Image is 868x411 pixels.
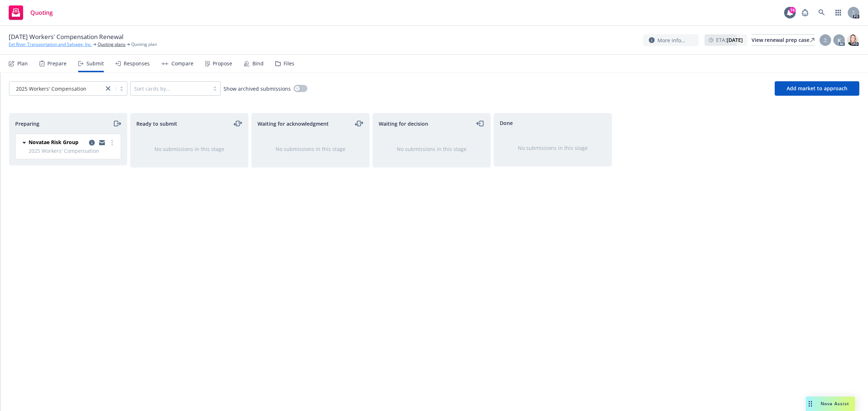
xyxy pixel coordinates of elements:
span: 2025 Workers' Compensation [16,85,86,92]
span: [DATE] Workers' Compensation Renewal [9,33,123,41]
span: 2025 Workers' Compensation [13,85,100,92]
a: close [104,84,112,93]
a: Report a Bug [798,5,812,20]
span: ETA : [716,36,743,44]
div: No submissions in this stage [384,145,479,153]
span: Ready to submit [136,120,177,127]
div: Plan [17,61,28,66]
span: More info... [658,36,685,44]
button: Add market to approach [775,81,859,96]
div: No submissions in this stage [142,145,237,153]
a: moveLeftRight [355,119,363,128]
a: Eel River Transportation and Salvage, Inc. [9,41,92,48]
span: Done [500,119,513,127]
div: Drag to move [806,397,815,411]
button: More info... [643,34,699,46]
span: Nova Assist [821,401,849,407]
a: Quoting plans [98,41,125,48]
div: No submissions in this stage [506,144,600,152]
a: moveRight [112,119,121,128]
span: Waiting for decision [379,120,428,127]
a: moveLeft [476,119,485,128]
a: Switch app [831,5,846,20]
div: Files [284,61,294,66]
div: Propose [213,61,232,66]
a: copy logging email [88,138,96,147]
a: Search [814,5,829,20]
a: moveLeftRight [234,119,242,128]
div: Compare [171,61,193,66]
div: Responses [124,61,150,66]
span: Novatae Risk Group [29,138,78,146]
button: Nova Assist [806,397,855,411]
strong: [DATE] [727,36,743,43]
a: copy logging email [98,138,106,147]
div: No submissions in this stage [263,145,358,153]
span: Show archived submissions [224,85,291,92]
div: Bind [252,61,264,66]
span: 2025 Workers' Compensation [29,147,116,155]
div: Submit [86,61,104,66]
span: Preparing [15,120,39,127]
a: Quoting [6,3,56,23]
a: View renewal prep case [752,34,814,46]
span: Quoting plan [131,41,157,48]
img: photo [847,34,859,46]
span: Quoting [30,10,53,16]
a: more [108,138,116,147]
span: K [838,36,841,44]
div: Prepare [47,61,67,66]
span: Waiting for acknowledgment [258,120,329,127]
span: Add market to approach [787,85,847,92]
div: 74 [789,7,796,13]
